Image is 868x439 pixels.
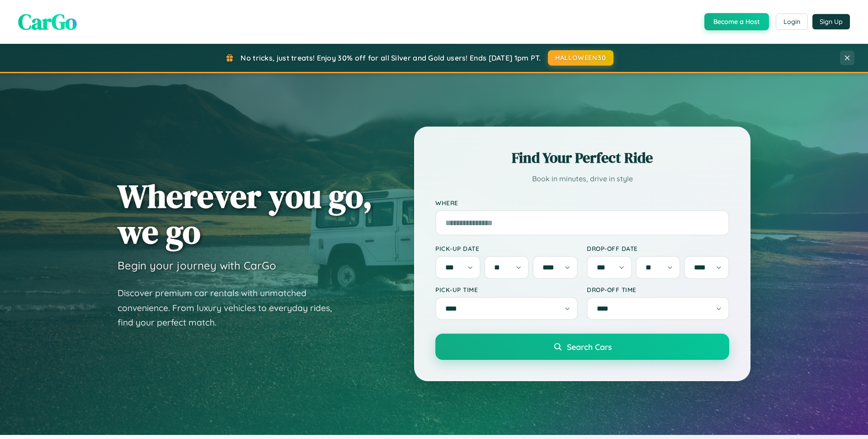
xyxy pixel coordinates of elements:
[567,342,612,352] span: Search Cars
[435,172,729,185] p: Book in minutes, drive in style
[704,13,769,30] button: Become a Host
[587,245,729,252] label: Drop-off Date
[241,53,541,62] span: No tricks, just treats! Enjoy 30% off for all Silver and Gold users! Ends [DATE] 1pm PT.
[435,245,578,252] label: Pick-up Date
[812,14,850,29] button: Sign Up
[587,286,729,293] label: Drop-off Time
[118,286,344,330] p: Discover premium car rentals with unmatched convenience. From luxury vehicles to everyday rides, ...
[435,199,729,207] label: Where
[435,148,729,168] h2: Find Your Perfect Ride
[435,334,729,360] button: Search Cars
[118,259,276,272] h3: Begin your journey with CarGo
[118,178,373,250] h1: Wherever you go, we go
[18,7,77,37] span: CarGo
[776,14,808,30] button: Login
[435,286,578,293] label: Pick-up Time
[548,50,613,66] button: HALLOWEEN30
